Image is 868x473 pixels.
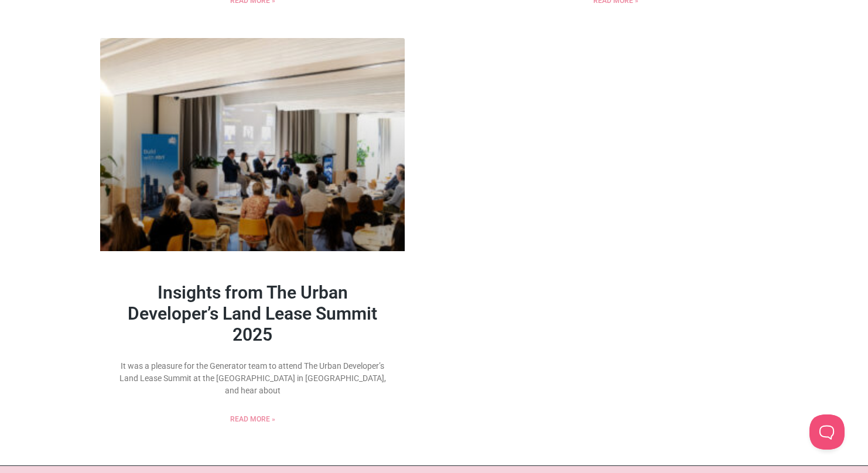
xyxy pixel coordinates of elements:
a: Read more about Insights from The Urban Developer’s Land Lease Summit 2025 [230,414,275,424]
iframe: Toggle Customer Support [809,414,845,450]
p: It was a pleasure for the Generator team to attend The Urban Developer’s Land Lease Summit at the... [118,360,387,397]
a: Insights from The Urban Developer’s Land Lease Summit 2025 [128,282,377,345]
